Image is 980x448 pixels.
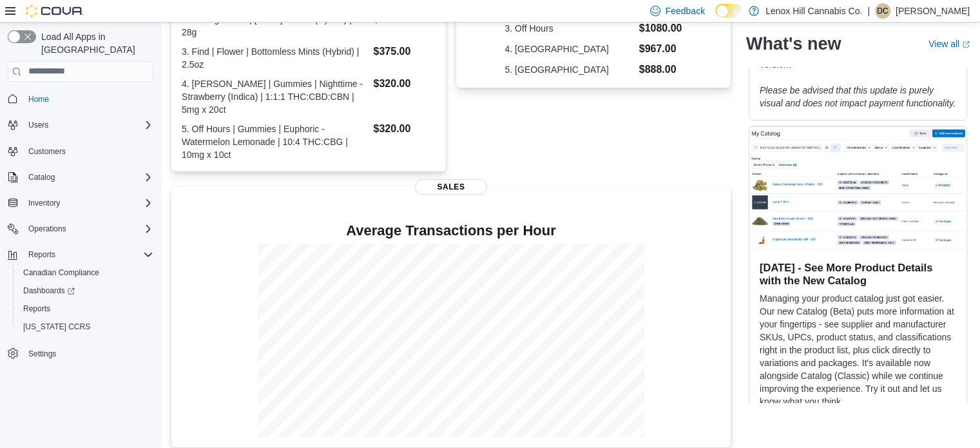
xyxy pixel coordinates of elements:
[504,43,633,55] dt: 4. [GEOGRAPHIC_DATA]
[760,261,956,287] h3: [DATE] - See More Product Details with the New Catalog
[3,116,159,134] button: Users
[28,224,66,234] span: Operations
[875,3,890,19] div: Dominick Cuffaro
[896,3,970,19] p: [PERSON_NAME]
[373,76,435,92] dd: $320.00
[715,4,742,17] input: Dark Mode
[3,142,159,161] button: Customers
[746,34,841,54] h2: What's new
[182,223,720,239] h4: Average Transactions per Hour
[23,247,153,262] span: Reports
[18,319,95,335] a: [US_STATE] CCRS
[23,170,153,185] span: Catalog
[18,283,153,298] span: Dashboards
[13,300,159,318] button: Reports
[3,168,159,186] button: Catalog
[13,318,159,336] button: [US_STATE] CCRS
[877,3,888,19] span: DC
[373,44,435,59] dd: $375.00
[23,221,72,237] button: Operations
[28,198,60,208] span: Inventory
[23,221,153,237] span: Operations
[3,90,159,108] button: Home
[715,17,716,18] span: Dark Mode
[182,77,368,116] dt: 4. [PERSON_NAME] | Gummies | Nighttime - Strawberry (Indica) | 1:1:1 THC:CBD:CBN | 5mg x 20ct
[18,301,55,317] a: Reports
[23,117,153,133] span: Users
[28,349,56,359] span: Settings
[504,22,633,35] dt: 3. Off Hours
[415,179,487,195] span: Sales
[760,292,956,408] p: Managing your product catalog just got easier. Our new Catalog (Beta) puts more information at yo...
[23,346,61,362] a: Settings
[23,195,65,211] button: Inventory
[23,195,153,211] span: Inventory
[760,85,956,108] em: Please be advised that this update is purely visual and does not impact payment functionality.
[23,268,99,278] span: Canadian Compliance
[182,122,368,161] dt: 5. Off Hours | Gummies | Euphoric - Watermelon Lemonade | 10:4 THC:CBG | 10mg x 10ct
[23,247,61,262] button: Reports
[23,91,153,107] span: Home
[36,30,153,56] span: Load All Apps in [GEOGRAPHIC_DATA]
[765,3,862,19] p: Lenox Hill Cannabis Co.
[23,143,153,159] span: Customers
[3,220,159,238] button: Operations
[23,144,71,159] a: Customers
[867,3,870,19] p: |
[23,92,54,107] a: Home
[666,5,705,17] span: Feedback
[639,41,682,57] dd: $967.00
[373,121,435,137] dd: $320.00
[928,39,970,49] a: View allExternal link
[28,94,49,104] span: Home
[18,283,80,298] a: Dashboards
[8,84,153,396] nav: Complex example
[13,282,159,300] a: Dashboards
[28,120,48,130] span: Users
[26,5,84,17] img: Cova
[23,345,153,361] span: Settings
[962,41,970,48] svg: External link
[639,62,682,77] dd: $888.00
[182,13,368,39] dt: 2. Rolling Green | [DATE] Dream (Hybrid) | 28g
[639,21,682,36] dd: $1080.00
[3,194,159,212] button: Inventory
[28,249,55,260] span: Reports
[18,265,153,280] span: Canadian Compliance
[23,117,53,133] button: Users
[23,304,50,314] span: Reports
[23,322,90,332] span: [US_STATE] CCRS
[13,264,159,282] button: Canadian Compliance
[3,344,159,362] button: Settings
[28,146,66,157] span: Customers
[28,172,55,182] span: Catalog
[3,246,159,264] button: Reports
[23,286,75,296] span: Dashboards
[182,45,368,71] dt: 3. Find | Flower | Bottomless Mints (Hybrid) | 2.5oz
[23,170,60,185] button: Catalog
[504,63,633,76] dt: 5. [GEOGRAPHIC_DATA]
[18,319,153,335] span: Washington CCRS
[18,265,104,280] a: Canadian Compliance
[18,301,153,317] span: Reports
